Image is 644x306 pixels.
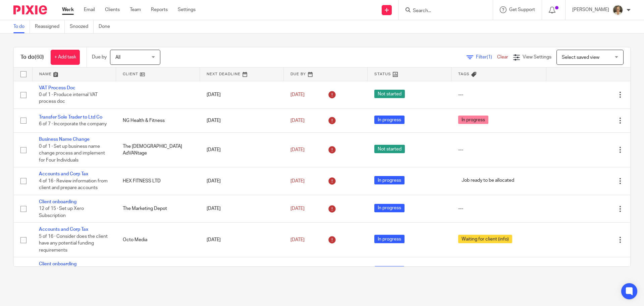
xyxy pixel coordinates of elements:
[200,108,284,132] td: [DATE]
[290,206,305,211] span: [DATE]
[612,5,623,15] img: Pete%20with%20glasses.jpg
[458,205,540,212] div: ---
[115,55,120,60] span: All
[62,6,74,13] a: Work
[523,55,551,59] span: View Settings
[290,179,305,183] span: [DATE]
[92,54,107,60] p: Due by
[200,167,284,195] td: [DATE]
[412,8,473,14] input: Search
[39,234,108,253] span: 5 of 16 · Consider does the client have any potential funding requirements
[374,235,405,243] span: In progress
[105,6,120,13] a: Clients
[116,257,200,285] td: APIS Consultancy Group
[39,86,75,90] a: VAT Process Doc
[39,92,98,104] span: 0 of 1 · Produce internal VAT process doc
[39,122,107,126] span: 6 of 7 · Incorporate the company
[39,115,102,120] a: Transfer Sole Trader to Ltd Co
[13,5,47,14] img: Pixie
[70,20,94,33] a: Snoozed
[458,91,540,98] div: ---
[476,55,497,59] span: Filter
[562,55,599,60] span: Select saved view
[374,266,405,274] span: In progress
[39,179,108,190] span: 4 of 16 · Review information from client and prepare accounts
[116,133,200,167] td: The [DEMOGRAPHIC_DATA] AdVANtage
[458,176,518,184] span: Job ready to be allocated
[290,237,305,242] span: [DATE]
[39,227,88,232] a: Accounts and Corp Tax
[200,195,284,222] td: [DATE]
[151,6,168,13] a: Reports
[39,200,76,204] a: Client onboarding
[200,223,284,257] td: [DATE]
[497,55,508,59] a: Clear
[487,55,492,59] span: (1)
[35,20,65,33] a: Reassigned
[116,195,200,222] td: The Marketing Depot
[290,118,305,123] span: [DATE]
[39,206,84,218] span: 12 of 15 · Set up Xero Subscription
[116,223,200,257] td: Octo Media
[116,167,200,195] td: HEX FITNESS LTD
[13,20,30,33] a: To do
[290,92,305,97] span: [DATE]
[374,90,405,98] span: Not started
[290,147,305,152] span: [DATE]
[84,6,95,13] a: Email
[458,116,488,124] span: In progress
[39,172,88,176] a: Accounts and Corp Tax
[39,144,105,163] span: 0 of 1 · Set up business name change process and implement for Four Individuals
[20,54,44,61] h1: To do
[200,81,284,108] td: [DATE]
[130,6,141,13] a: Team
[200,133,284,167] td: [DATE]
[99,20,115,33] a: Done
[35,54,44,60] span: (60)
[39,262,76,266] a: Client onboarding
[572,6,609,13] p: [PERSON_NAME]
[374,176,405,184] span: In progress
[509,7,535,12] span: Get Support
[458,235,512,243] span: Waiting for client (info)
[200,257,284,285] td: [DATE]
[374,116,405,124] span: In progress
[374,145,405,153] span: Not started
[51,50,80,65] a: + Add task
[39,137,90,142] a: Business Name Change
[374,204,405,212] span: In progress
[178,6,196,13] a: Settings
[458,72,470,76] span: Tags
[458,146,540,153] div: ---
[116,108,200,132] td: NG Health & Fitness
